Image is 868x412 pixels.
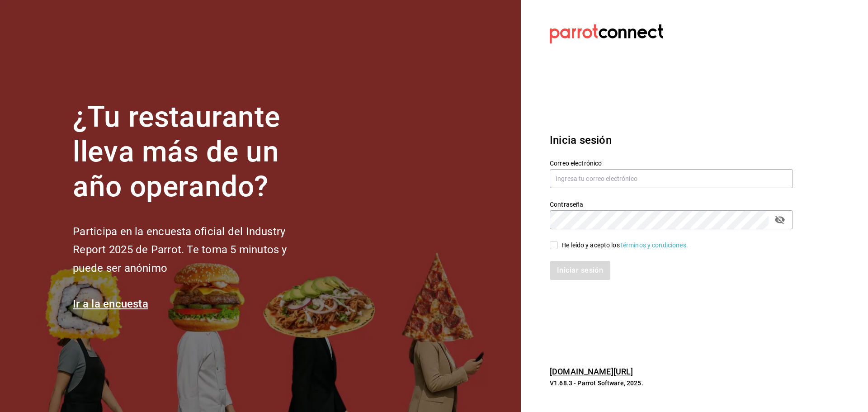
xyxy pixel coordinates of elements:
div: He leído y acepto los [561,241,688,250]
h2: Participa en la encuesta oficial del Industry Report 2025 de Parrot. Te toma 5 minutos y puede se... [73,223,317,278]
p: V1.68.3 - Parrot Software, 2025. [550,379,793,388]
h1: ¿Tu restaurante lleva más de un año operando? [73,100,317,204]
label: Contraseña [550,201,793,208]
a: Ir a la encuesta [73,298,148,310]
a: Términos y condiciones. [620,242,688,249]
input: Ingresa tu correo electrónico [550,169,793,188]
label: Correo electrónico [550,160,793,166]
button: passwordField [772,212,788,227]
a: [DOMAIN_NAME][URL] [550,367,633,376]
h3: Inicia sesión [550,132,793,148]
